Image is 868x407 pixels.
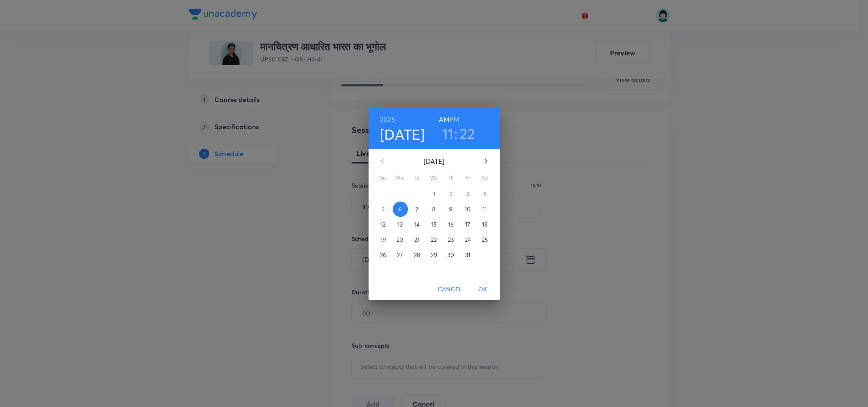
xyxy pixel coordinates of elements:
button: 11 [442,125,454,142]
span: Su [376,174,391,182]
button: 21 [410,232,425,247]
button: 23 [444,232,459,247]
span: Th [444,174,459,182]
span: We [427,174,442,182]
p: 26 [380,251,386,259]
button: 19 [376,232,391,247]
h3: : [454,125,458,142]
p: 30 [447,251,454,259]
button: 20 [393,232,408,247]
p: 23 [448,235,454,244]
button: 30 [444,247,459,263]
span: Tu [410,174,425,182]
button: 2025 [380,114,395,125]
p: 10 [465,205,471,213]
span: Mo [393,174,408,182]
button: AM [439,114,449,125]
p: 14 [414,220,420,229]
p: 17 [465,220,470,229]
p: 24 [465,235,471,244]
button: 17 [460,217,476,232]
button: 11 [477,202,493,217]
p: 27 [397,251,403,259]
p: 7 [416,205,419,213]
button: 29 [427,247,442,263]
p: 22 [431,235,437,244]
button: 12 [376,217,391,232]
p: 25 [482,235,488,244]
button: 27 [393,247,408,263]
p: 21 [414,235,419,244]
button: [DATE] [380,125,425,143]
p: 16 [448,220,454,229]
button: 10 [460,202,476,217]
button: 7 [410,202,425,217]
button: OK [469,282,496,297]
button: 8 [427,202,442,217]
button: 6 [393,202,408,217]
button: 22 [460,125,475,142]
p: 28 [414,251,420,259]
button: 25 [477,232,493,247]
p: 15 [431,220,437,229]
button: 28 [410,247,425,263]
p: 11 [483,205,487,213]
p: 12 [380,220,385,229]
p: [DATE] [393,156,476,166]
p: 29 [431,251,437,259]
p: 8 [432,205,435,213]
p: 9 [449,205,452,213]
span: Sa [477,174,493,182]
button: 22 [427,232,442,247]
button: 15 [427,217,442,232]
button: 9 [444,202,459,217]
span: Fr [460,174,476,182]
button: PM [449,114,460,125]
p: 18 [482,220,488,229]
p: 13 [397,220,402,229]
button: Cancel [434,282,466,297]
button: 14 [410,217,425,232]
button: 26 [376,247,391,263]
button: 16 [444,217,459,232]
button: 18 [477,217,493,232]
span: Cancel [438,284,462,295]
p: 6 [398,205,402,213]
p: 20 [397,235,403,244]
p: 31 [465,251,470,259]
span: OK [473,284,493,295]
button: 24 [460,232,476,247]
p: 19 [380,235,386,244]
button: 13 [393,217,408,232]
button: 31 [460,247,476,263]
